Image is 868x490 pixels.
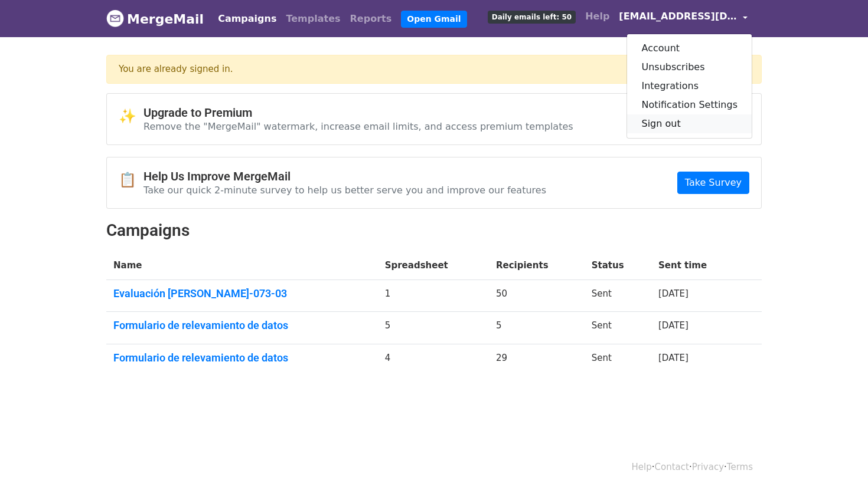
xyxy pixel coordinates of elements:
[106,6,204,31] a: MergeMail
[632,462,652,472] a: Help
[619,9,737,24] span: [EMAIL_ADDRESS][DOMAIN_NAME]
[809,433,868,490] div: Widget de chat
[658,320,688,331] a: [DATE]
[651,252,742,279] th: Sent time
[658,288,688,299] a: [DATE]
[585,344,651,376] td: Sent
[727,462,753,472] a: Terms
[677,172,749,194] a: Take Survey
[489,252,585,279] th: Recipients
[488,11,576,24] span: Daily emails left: 50
[585,312,651,344] td: Sent
[213,7,281,31] a: Campaigns
[119,108,143,125] span: ✨
[627,58,752,77] a: Unsubscribes
[658,353,688,363] a: [DATE]
[692,462,724,472] a: Privacy
[113,287,371,300] a: Evaluación [PERSON_NAME]-073-03
[580,5,614,28] a: Help
[614,5,752,32] a: [EMAIL_ADDRESS][DOMAIN_NAME]
[119,172,143,189] span: 📋
[378,252,489,279] th: Spreadsheet
[809,433,868,490] iframe: Chat Widget
[113,351,371,364] a: Formulario de relevamiento de datos
[113,319,371,332] a: Formulario de relevamiento de datos
[627,77,752,96] a: Integrations
[655,462,689,472] a: Contact
[345,7,397,31] a: Reports
[106,252,378,279] th: Name
[281,7,345,31] a: Templates
[626,34,752,139] div: [EMAIL_ADDRESS][DOMAIN_NAME]
[585,279,651,312] td: Sent
[627,96,752,114] a: Notification Settings
[627,114,752,133] a: Sign out
[489,279,585,312] td: 50
[119,63,738,76] div: You are already signed in.
[106,9,124,27] img: MergeMail logo
[143,120,573,133] p: Remove the "MergeMail" watermark, increase email limits, and access premium templates
[143,184,546,196] p: Take our quick 2-minute survey to help us better serve you and improve our features
[378,279,489,312] td: 1
[106,221,762,241] h2: Campaigns
[401,11,466,28] a: Open Gmail
[143,106,573,120] h4: Upgrade to Premium
[483,5,580,28] a: Daily emails left: 50
[378,312,489,344] td: 5
[378,344,489,376] td: 4
[489,344,585,376] td: 29
[585,252,651,279] th: Status
[489,312,585,344] td: 5
[143,169,546,183] h4: Help Us Improve MergeMail
[627,39,752,58] a: Account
